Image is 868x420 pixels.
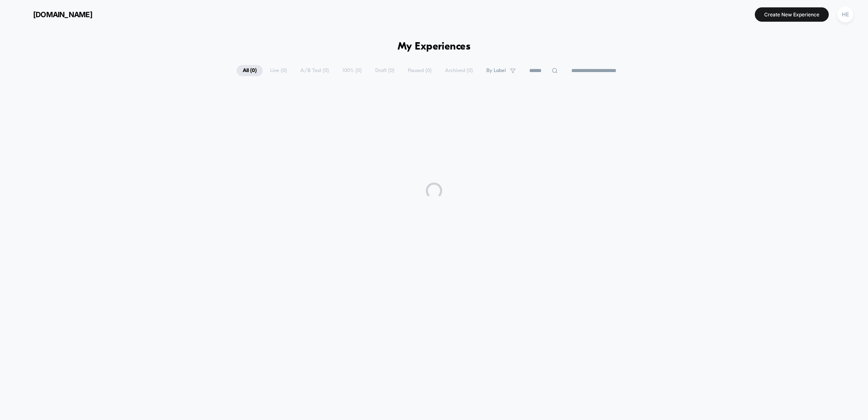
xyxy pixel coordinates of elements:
button: Create New Experience [755,7,829,22]
span: By Label [486,68,506,74]
span: [DOMAIN_NAME] [33,10,92,19]
button: [DOMAIN_NAME] [12,8,95,21]
div: HE [837,7,853,23]
h1: My Experiences [398,41,471,53]
span: All ( 0 ) [237,65,263,76]
button: HE [835,6,856,23]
